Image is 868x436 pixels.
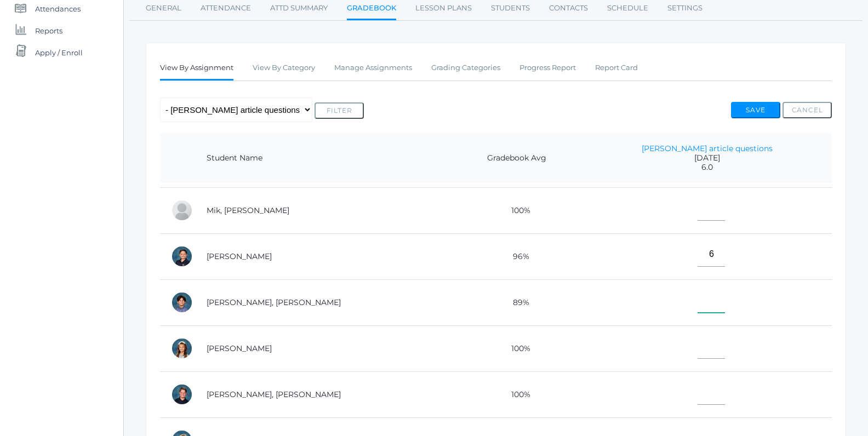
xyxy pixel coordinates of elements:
[451,325,583,371] td: 100%
[171,337,193,359] div: Reagan Reynolds
[783,102,832,118] button: Cancel
[595,57,638,79] a: Report Card
[207,205,289,215] a: Mik, [PERSON_NAME]
[171,199,193,221] div: Hadley Mik
[171,383,193,405] div: Ryder Roberts
[594,153,821,163] span: [DATE]
[315,102,364,119] button: Filter
[160,57,233,81] a: View By Assignment
[334,57,412,79] a: Manage Assignments
[207,343,272,353] a: [PERSON_NAME]
[451,371,583,417] td: 100%
[207,389,341,399] a: [PERSON_NAME], [PERSON_NAME]
[519,57,576,79] a: Progress Report
[171,245,193,267] div: Aiden Oceguera
[451,133,583,183] th: Gradebook Avg
[35,20,62,42] span: Reports
[731,102,780,118] button: Save
[253,57,315,79] a: View By Category
[451,279,583,325] td: 89%
[594,163,821,172] span: 6.0
[171,291,193,313] div: Hudson Purser
[35,42,83,64] span: Apply / Enroll
[207,297,341,307] a: [PERSON_NAME], [PERSON_NAME]
[207,251,272,261] a: [PERSON_NAME]
[451,187,583,233] td: 100%
[451,233,583,279] td: 96%
[431,57,500,79] a: Grading Categories
[642,144,773,153] a: [PERSON_NAME] article questions
[196,133,451,183] th: Student Name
